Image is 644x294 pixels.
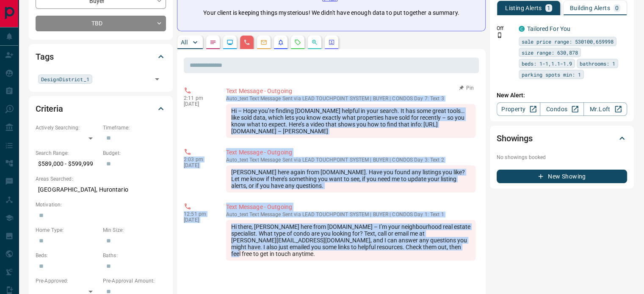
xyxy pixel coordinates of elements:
p: Text Message Sent via LEAD TOUCHPOINT SYSTEM | BUYER | CONDOS Day 7: Text 3 [226,96,475,102]
svg: Requests [294,39,301,46]
p: Budget: [103,149,166,157]
p: Text Message - Outgoing [226,87,475,96]
p: Listing Alerts [505,5,542,11]
svg: Opportunities [311,39,318,46]
p: [GEOGRAPHIC_DATA], Hurontario [36,183,166,197]
p: Home Type: [36,226,99,234]
svg: Push Notification Only [497,32,503,38]
p: Beds: [36,252,99,259]
button: New Showing [497,170,627,183]
span: auto_text [226,157,248,163]
p: 12:51 pm [184,211,213,217]
p: 0 [615,5,619,11]
p: Pre-Approved: [36,277,99,285]
p: 1 [547,5,550,11]
span: beds: 1-1,1.1-1.9 [522,59,572,68]
p: No showings booked [497,154,627,161]
p: [DATE] [184,162,213,168]
div: Showings [497,128,627,148]
p: Motivation: [36,201,166,209]
svg: Lead Browsing Activity [227,39,233,46]
span: size range: 630,878 [522,48,578,57]
p: [DATE] [184,101,213,107]
svg: Notes [210,39,216,46]
p: Text Message Sent via LEAD TOUCHPOINT SYSTEM | BUYER | CONDOS Day 3: Text 2 [226,157,475,163]
p: All [181,39,188,45]
p: Off [497,25,514,32]
span: DesignDistrict_1 [41,75,89,83]
p: Search Range: [36,149,99,157]
div: TBD [36,16,166,31]
button: Pin [454,84,479,92]
h2: Criteria [36,102,63,115]
div: [PERSON_NAME] here again from [DOMAIN_NAME]. Have you found any listings you like? Let me know if... [226,165,475,192]
button: Open [151,73,163,85]
p: Your client is keeping things mysterious! We didn't have enough data to put together a summary. [203,8,459,17]
a: Condos [540,102,583,116]
a: Mr.Loft [583,102,627,116]
h2: Showings [497,132,533,145]
p: 2:03 pm [184,157,213,162]
p: Building Alerts [570,5,610,11]
span: auto_text [226,212,248,217]
p: Text Message Sent via LEAD TOUCHPOINT SYSTEM | BUYER | CONDOS Day 1: Text 1 [226,212,475,217]
p: New Alert: [497,91,627,100]
div: Criteria [36,99,166,119]
p: Text Message - Outgoing [226,148,475,157]
p: Min Size: [103,226,166,234]
p: $589,000 - $599,999 [36,157,99,171]
p: Actively Searching: [36,124,99,132]
p: Text Message - Outgoing [226,203,475,212]
a: Property [497,102,540,116]
div: condos.ca [519,26,525,32]
div: Hi – Hope you’re finding [DOMAIN_NAME] helpful in your search. It has some great tools…like sold ... [226,104,475,138]
svg: Calls [243,39,250,46]
p: Areas Searched: [36,175,166,183]
span: parking spots min: 1 [522,70,581,79]
span: sale price range: 530100,659998 [522,37,614,46]
a: Tailored For You [527,25,570,32]
span: bathrooms: 1 [580,59,615,68]
p: Pre-Approval Amount: [103,277,166,285]
h2: Tags [36,50,53,63]
svg: Agent Actions [328,39,335,46]
p: 2:11 pm [184,95,213,101]
span: auto_text [226,96,248,102]
svg: Listing Alerts [277,39,284,46]
div: Tags [36,47,166,67]
p: [DATE] [184,217,213,223]
p: Timeframe: [103,124,166,132]
svg: Emails [260,39,267,46]
p: Baths: [103,252,166,259]
div: Hi there, [PERSON_NAME] here from [DOMAIN_NAME] – I’m your neighbourhood real estate specialist. ... [226,220,475,261]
